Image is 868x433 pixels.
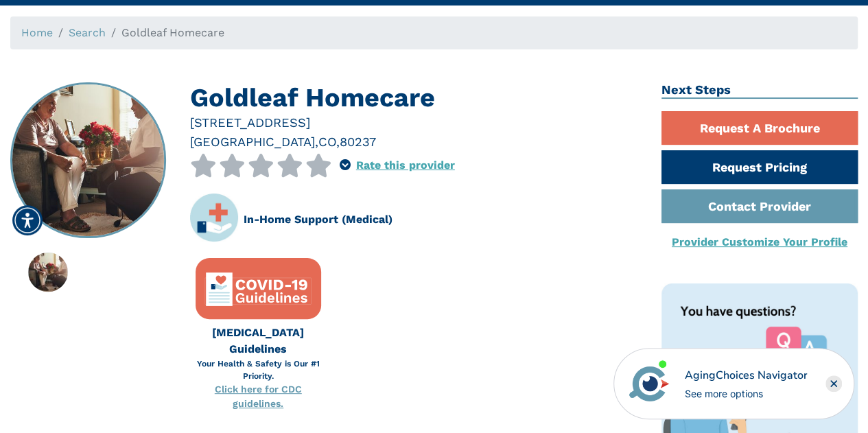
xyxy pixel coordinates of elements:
a: Rate this provider [356,159,455,172]
img: Goldleaf Homecare [12,84,165,237]
div: AgingChoices Navigator [684,367,807,384]
div: 80237 [340,132,376,151]
div: Accessibility Menu [12,205,43,235]
div: Your Health & Safety is Our #1 Priority. [190,358,327,382]
div: Close [825,375,842,392]
a: Home [21,26,53,39]
img: Goldleaf Homecare [28,253,67,292]
span: CO [318,134,336,149]
span: Goldleaf Homecare [121,26,224,39]
div: [MEDICAL_DATA] Guidelines [190,325,327,358]
a: Contact Provider [661,189,858,223]
a: Request A Brochure [661,111,858,145]
h1: Goldleaf Homecare [190,82,641,113]
span: , [315,134,318,149]
div: See more options [684,386,807,401]
a: Search [69,26,106,39]
a: Provider Customize Your Profile [672,235,847,248]
img: covid-top-default.svg [204,267,313,312]
img: avatar [626,360,672,407]
div: [STREET_ADDRESS] [190,113,641,132]
span: , [336,134,340,149]
div: Popover trigger [340,154,351,177]
span: [GEOGRAPHIC_DATA] [190,134,315,149]
h2: Next Steps [661,82,858,99]
div: In-Home Support (Medical) [244,211,392,228]
nav: breadcrumb [10,16,858,49]
div: Click here for CDC guidelines. [190,382,327,411]
a: Request Pricing [661,150,858,184]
